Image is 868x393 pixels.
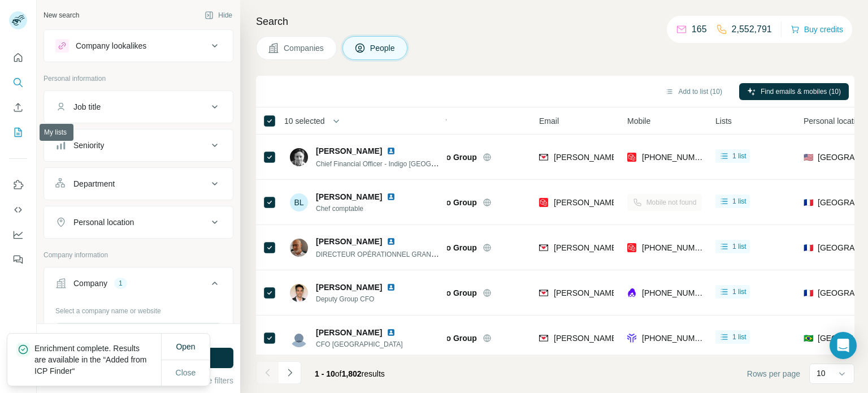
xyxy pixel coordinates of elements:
div: New search [44,10,79,20]
span: [PHONE_NUMBER] [642,243,713,252]
span: 🇺🇸 [804,152,813,163]
p: 2,552,791 [732,23,772,36]
img: provider findymail logo [539,152,548,163]
span: Indigo Group [427,287,477,299]
span: 1 list [732,196,747,206]
div: 1989 search results remaining [93,331,184,341]
p: Enrichment complete. Results are available in the “Added from ICP Finder“ [34,343,161,377]
span: of [335,369,342,378]
button: Seniority [44,132,233,159]
span: Companies [284,42,325,54]
img: LinkedIn logo [387,146,396,156]
span: Personal location [804,115,864,127]
span: Chef comptable [316,204,409,214]
span: 🇫🇷 [804,197,813,208]
span: [PERSON_NAME] [316,327,382,338]
div: BL [290,193,308,211]
span: Mobile [627,115,650,127]
span: 1 list [732,287,747,297]
button: Enrich CSV [9,97,27,118]
img: provider lusha logo [627,287,636,299]
span: Find emails & mobiles (10) [761,87,841,97]
span: 🇧🇷 [804,332,813,344]
button: Personal location [44,209,233,236]
button: Navigate to next page [279,361,301,384]
img: Avatar [290,148,308,166]
span: [PERSON_NAME][EMAIL_ADDRESS][PERSON_NAME][DOMAIN_NAME] [554,334,818,343]
span: 1 list [732,332,747,342]
img: LinkedIn logo [387,237,396,246]
span: [PHONE_NUMBER] [642,288,713,297]
span: 1,802 [342,369,362,378]
span: [PHONE_NUMBER] [642,153,713,162]
button: Close [168,362,204,383]
p: 165 [692,23,707,36]
img: Avatar [290,239,308,257]
div: Select a company name or website [55,301,222,316]
span: CFO [GEOGRAPHIC_DATA] [316,339,409,349]
span: [PERSON_NAME][EMAIL_ADDRESS][DOMAIN_NAME] [554,243,753,252]
img: provider prospeo logo [627,242,636,253]
span: 1 list [732,151,747,161]
div: Personal location [73,217,134,228]
span: [PERSON_NAME][EMAIL_ADDRESS][DOMAIN_NAME] [554,198,753,207]
div: Company [73,278,107,289]
p: Company information [44,250,233,260]
button: Hide [197,7,240,24]
span: Open [176,342,195,351]
button: Job title [44,93,233,120]
span: Chief Financial Officer - Indigo [GEOGRAPHIC_DATA] [316,159,479,168]
button: Add to list (10) [657,83,730,100]
img: provider findymail logo [539,242,548,253]
img: LinkedIn logo [387,328,396,337]
button: Department [44,170,233,197]
img: provider findymail logo [539,287,548,299]
button: Feedback [9,249,27,270]
span: [PERSON_NAME] [316,282,382,293]
div: Department [73,178,115,189]
span: 1 list [732,241,747,252]
span: 10 selected [284,115,325,127]
img: LinkedIn logo [387,283,396,292]
span: 1 - 10 [315,369,335,378]
span: People [370,42,396,54]
div: Company lookalikes [76,40,146,51]
img: provider prospeo logo [539,197,548,208]
span: [PERSON_NAME] [316,236,382,247]
span: [PERSON_NAME] [316,145,382,157]
button: Open [168,336,203,357]
span: Rows per page [747,368,800,379]
span: results [315,369,385,378]
img: LinkedIn logo [387,192,396,201]
button: Use Surfe API [9,200,27,220]
button: Search [9,72,27,93]
img: Avatar [290,329,308,347]
button: Company1 [44,270,233,301]
span: Email [539,115,559,127]
div: Open Intercom Messenger [830,332,857,359]
div: 1 [114,278,127,288]
img: provider forager logo [627,332,636,344]
span: Indigo Group [427,242,477,253]
span: DIRECTEUR OPÉRATIONNEL GRAND EST INDIGO STREETEO [316,249,515,258]
button: My lists [9,122,27,142]
p: Personal information [44,74,233,84]
span: Indigo Group [427,332,477,344]
button: Find emails & mobiles (10) [739,83,849,100]
span: [PHONE_NUMBER] [642,334,713,343]
span: [PERSON_NAME][EMAIL_ADDRESS][DOMAIN_NAME] [554,288,753,297]
button: Quick start [9,47,27,68]
span: 🇫🇷 [804,287,813,299]
button: Dashboard [9,224,27,245]
span: Indigo Group [427,197,477,208]
span: Indigo Group [427,152,477,163]
div: Job title [73,101,101,113]
span: [PERSON_NAME] [316,191,382,202]
img: provider findymail logo [539,332,548,344]
h4: Search [256,14,854,29]
img: provider prospeo logo [627,152,636,163]
span: Lists [715,115,732,127]
img: Avatar [290,284,308,302]
span: Close [176,367,196,378]
span: 🇫🇷 [804,242,813,253]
